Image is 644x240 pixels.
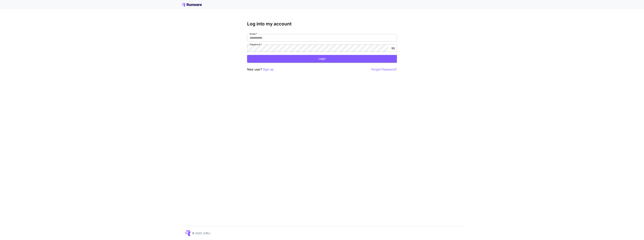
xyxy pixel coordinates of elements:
[263,67,274,72] button: Sign up
[371,67,397,72] button: Forgot Password?
[250,43,262,46] label: Password
[247,55,397,63] button: Login
[250,32,257,36] label: Email
[247,21,397,27] h3: Log into my account
[390,45,397,52] button: toggle password visibility
[247,67,274,72] p: New user?
[192,231,210,235] p: © 2025, [URL]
